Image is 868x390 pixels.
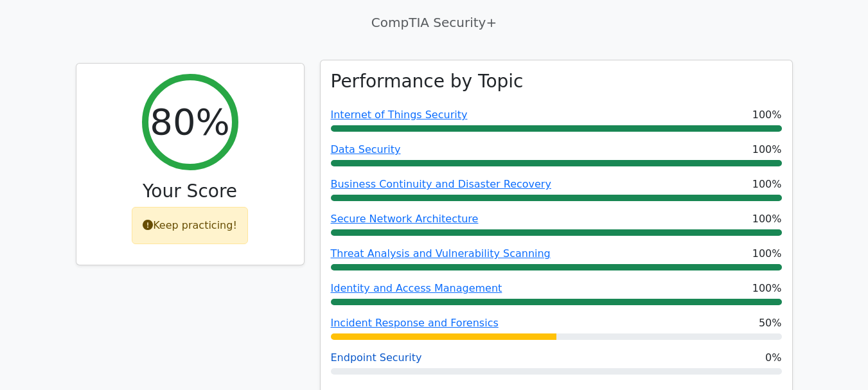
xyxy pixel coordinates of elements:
h3: Performance by Topic [331,71,524,93]
span: 100% [752,142,782,157]
span: 100% [752,281,782,296]
a: Data Security [331,143,401,155]
a: Identity and Access Management [331,282,502,294]
a: Incident Response and Forensics [331,317,499,329]
span: 50% [759,315,782,331]
p: CompTIA Security+ [76,13,793,32]
span: 100% [752,246,782,261]
div: Keep practicing! [132,207,248,244]
h3: Your Score [87,181,294,202]
a: Secure Network Architecture [331,213,479,225]
h2: 80% [150,100,229,143]
a: Internet of Things Security [331,109,468,121]
span: 100% [752,107,782,123]
a: Endpoint Security [331,351,422,364]
a: Threat Analysis and Vulnerability Scanning [331,247,551,260]
span: 100% [752,177,782,192]
a: Business Continuity and Disaster Recovery [331,178,551,190]
span: 100% [752,211,782,227]
span: 0% [765,350,781,366]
